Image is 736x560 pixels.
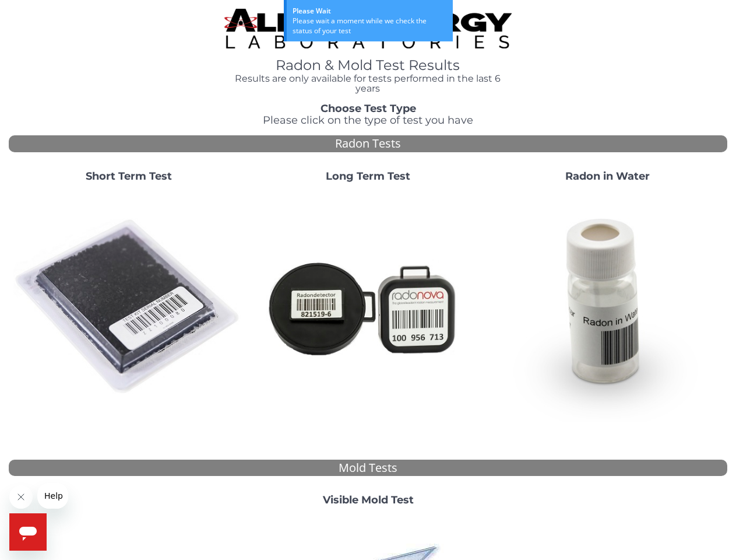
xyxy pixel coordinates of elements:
strong: Choose Test Type [321,102,416,115]
h4: Results are only available for tests performed in the last 6 years [224,73,512,94]
iframe: Close message [9,485,33,509]
strong: Long Term Test [326,170,410,183]
div: Please Wait [293,6,447,16]
iframe: Message from company [37,483,68,509]
img: RadoninWater.jpg [492,192,723,422]
img: ShortTerm.jpg [13,192,244,422]
div: Please wait a moment while we check the status of your test [293,16,447,36]
strong: Short Term Test [86,170,172,183]
img: Radtrak2vsRadtrak3.jpg [253,192,483,422]
span: Please click on the type of test you have [263,114,473,127]
h1: Radon & Mold Test Results [224,58,512,73]
div: Radon Tests [9,135,727,152]
div: Mold Tests [9,460,727,477]
strong: Radon in Water [565,170,650,183]
iframe: Button to launch messaging window [9,513,47,551]
img: TightCrop.jpg [224,9,512,48]
strong: Visible Mold Test [323,494,414,506]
